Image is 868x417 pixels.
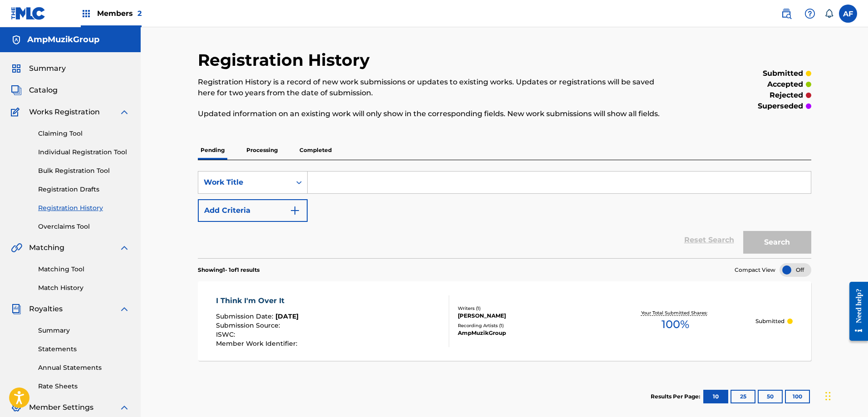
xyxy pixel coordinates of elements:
[29,304,63,314] span: Royalties
[216,295,299,306] div: I Think I'm Over It
[38,283,130,293] a: Match History
[785,390,810,403] button: 100
[38,265,130,274] a: Matching Tool
[11,242,22,253] img: Matching
[641,309,710,316] p: Your Total Submitted Shares:
[216,330,237,339] span: ISWC :
[29,85,58,96] span: Catalog
[825,383,831,410] div: Drag
[735,266,775,274] span: Compact View
[275,312,299,320] span: [DATE]
[29,63,66,74] span: Summary
[38,185,130,194] a: Registration Drafts
[29,107,100,118] span: Works Registration
[38,326,130,335] a: Summary
[27,34,99,45] h5: AmpMuzikGroup
[198,199,308,222] button: Add Criteria
[38,222,130,231] a: Overclaims Tool
[11,107,23,118] img: Works Registration
[297,141,334,160] p: Completed
[198,266,260,274] p: Showing 1 - 1 of 1 results
[119,107,130,118] img: expand
[198,108,670,119] p: Updated information on an existing work will only show in the corresponding fields. New work subm...
[703,390,728,403] button: 10
[731,390,755,403] button: 25
[11,402,22,413] img: Member Settings
[11,7,46,20] img: MLC Logo
[244,141,280,160] p: Processing
[824,9,834,18] div: Notifications
[458,305,595,312] div: Writers ( 1 )
[651,392,702,401] p: Results Per Page:
[38,344,130,354] a: Statements
[770,90,803,101] p: rejected
[458,312,595,320] div: [PERSON_NAME]
[119,402,130,413] img: expand
[11,63,66,74] a: SummarySummary
[137,9,142,18] span: 2
[216,321,282,329] span: Submission Source :
[763,68,803,79] p: submitted
[801,5,819,23] div: Help
[81,8,92,19] img: Top Rightsholders
[38,363,130,373] a: Annual Statements
[823,373,868,417] iframe: Chat Widget
[198,171,811,258] form: Search Form
[29,402,93,413] span: Member Settings
[289,205,300,216] img: 9d2ae6d4665cec9f34b9.svg
[216,339,299,348] span: Member Work Identifier :
[216,312,275,320] span: Submission Date :
[755,317,785,325] p: Submitted
[198,77,670,98] p: Registration History is a record of new work submissions or updates to existing works. Updates or...
[204,177,285,188] div: Work Title
[767,79,803,90] p: accepted
[804,8,815,19] img: help
[781,8,792,19] img: search
[38,147,130,157] a: Individual Registration Tool
[458,329,595,337] div: AmpMuzikGroup
[198,50,374,70] h2: Registration History
[11,85,22,96] img: Catalog
[662,316,689,333] span: 100 %
[11,34,22,45] img: Accounts
[843,275,868,348] iframe: Resource Center
[38,166,130,176] a: Bulk Registration Tool
[119,304,130,314] img: expand
[11,304,22,314] img: Royalties
[758,101,803,112] p: superseded
[119,242,130,253] img: expand
[777,5,795,23] a: Public Search
[38,382,130,391] a: Rate Sheets
[11,63,22,74] img: Summary
[758,390,783,403] button: 50
[198,281,811,361] a: I Think I'm Over ItSubmission Date:[DATE]Submission Source:ISWC:Member Work Identifier:Writers (1...
[839,5,857,23] div: User Menu
[11,85,58,96] a: CatalogCatalog
[198,141,227,160] p: Pending
[29,242,64,253] span: Matching
[38,203,130,213] a: Registration History
[458,322,595,329] div: Recording Artists ( 1 )
[97,8,142,19] span: Members
[38,129,130,138] a: Claiming Tool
